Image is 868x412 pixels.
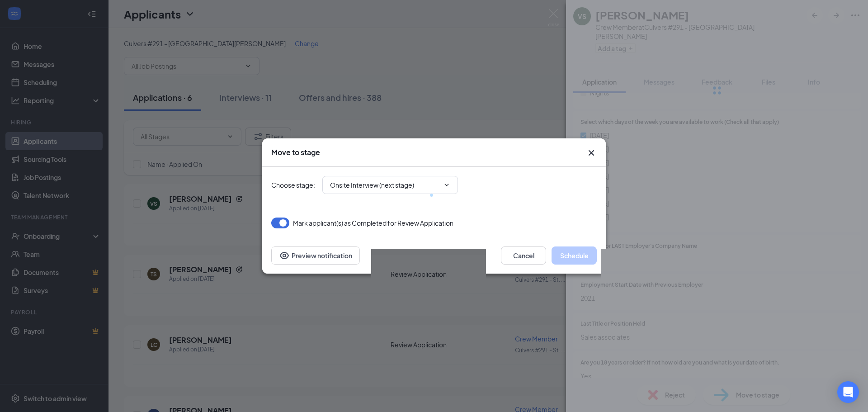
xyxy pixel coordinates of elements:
[586,147,597,158] svg: Cross
[552,246,597,265] button: Schedule
[279,250,290,261] svg: Eye
[271,147,320,157] h3: Move to stage
[271,246,360,265] button: Preview notificationEye
[501,246,546,265] button: Cancel
[837,381,859,403] div: Open Intercom Messenger
[586,147,597,158] button: Close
